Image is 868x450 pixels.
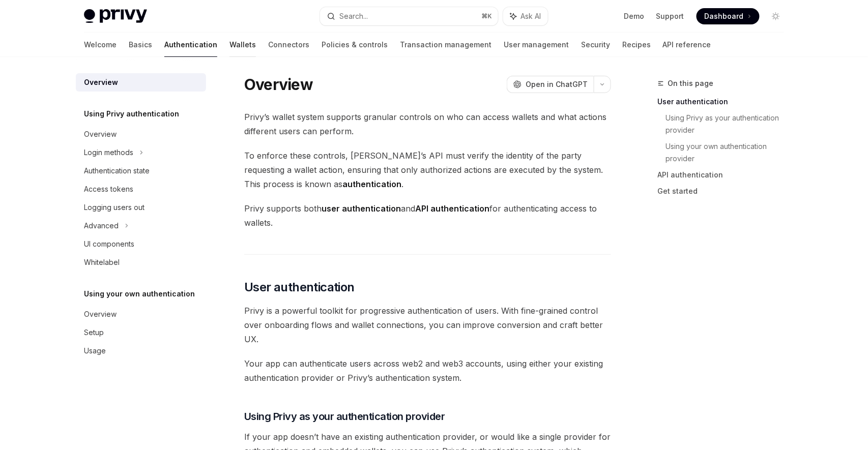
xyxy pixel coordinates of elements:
[84,256,120,268] div: Whitelabel
[164,33,217,57] a: Authentication
[244,279,355,295] span: User authentication
[415,203,489,214] strong: API authentication
[624,11,644,21] a: Demo
[244,201,611,230] span: Privy supports both and for authenticating access to wallets.
[84,76,118,88] div: Overview
[84,308,117,320] div: Overview
[663,33,711,57] a: API reference
[503,7,548,25] button: Ask AI
[658,94,792,110] a: User authentication
[76,162,206,180] a: Authentication state
[400,33,491,57] a: Transaction management
[84,238,134,250] div: UI components
[658,183,792,199] a: Get started
[84,33,117,57] a: Welcome
[322,33,388,57] a: Policies & controls
[84,165,150,177] div: Authentication state
[581,33,610,57] a: Security
[76,342,206,360] a: Usage
[697,8,760,24] a: Dashboard
[342,179,401,189] strong: authentication
[244,75,313,94] h1: Overview
[244,148,611,191] span: To enforce these controls, [PERSON_NAME]’s API must verify the identity of the party requesting a...
[268,33,309,57] a: Connectors
[84,128,117,140] div: Overview
[520,11,541,21] span: Ask AI
[658,167,792,183] a: API authentication
[76,180,206,198] a: Access tokens
[656,11,684,21] a: Support
[84,326,104,339] div: Setup
[666,110,792,138] a: Using Privy as your authentication provider
[76,125,206,143] a: Overview
[244,356,611,385] span: Your app can authenticate users across web2 and web3 accounts, using either your existing authent...
[229,33,256,57] a: Wallets
[244,304,611,346] span: Privy is a powerful toolkit for progressive authentication of users. With fine-grained control ov...
[76,305,206,323] a: Overview
[244,110,611,138] span: Privy’s wallet system supports granular controls on who can access wallets and what actions diffe...
[84,345,106,357] div: Usage
[320,7,498,25] button: Search...⌘K
[504,33,569,57] a: User management
[76,235,206,253] a: UI components
[668,77,714,89] span: On this page
[84,201,144,214] div: Logging users out
[666,138,792,167] a: Using your own authentication provider
[76,198,206,217] a: Logging users out
[84,146,133,159] div: Login methods
[76,323,206,342] a: Setup
[244,409,445,424] span: Using Privy as your authentication provider
[322,203,401,214] strong: user authentication
[507,76,594,93] button: Open in ChatGPT
[481,12,492,20] span: ⌘ K
[84,9,147,23] img: light logo
[76,73,206,92] a: Overview
[705,11,744,21] span: Dashboard
[84,183,133,195] div: Access tokens
[84,288,195,300] h5: Using your own authentication
[76,253,206,272] a: Whitelabel
[84,220,119,232] div: Advanced
[129,33,152,57] a: Basics
[526,79,588,89] span: Open in ChatGPT
[84,108,179,120] h5: Using Privy authentication
[339,10,368,22] div: Search...
[768,8,784,24] button: Toggle dark mode
[622,33,651,57] a: Recipes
